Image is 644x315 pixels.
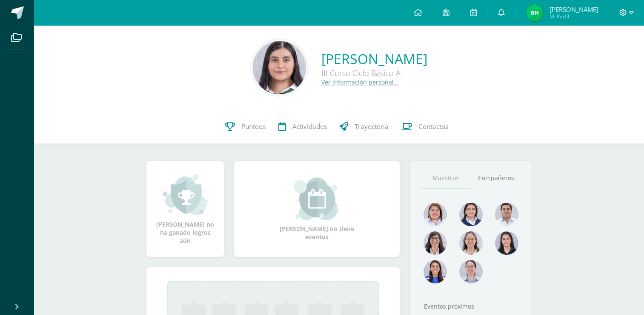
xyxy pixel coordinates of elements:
[459,260,483,283] img: 2d6d27342f92958193c038c70bd392c6.png
[355,122,389,131] span: Trayectoria
[424,260,447,283] img: a5c04a697988ad129bdf05b8f922df21.png
[162,173,209,216] img: achievement_small.png
[292,122,327,131] span: Actividades
[275,178,360,241] div: [PERSON_NAME] no tiene eventos
[526,4,543,21] img: 7e8f4bfdf5fac32941a4a2fa2799f9b6.png
[459,203,483,226] img: 38f1825733c6dbe04eae57747697107f.png
[421,302,521,310] div: Eventos próximos
[421,167,471,189] a: Maestros
[459,231,483,255] img: 0e5799bef7dad198813e0c5f14ac62f9.png
[550,13,598,20] span: Mi Perfil
[321,68,427,78] div: III Curso Ciclo Básico A
[495,231,518,255] img: 6bc5668d4199ea03c0854e21131151f7.png
[321,78,399,86] a: Ver información personal...
[550,5,598,14] span: [PERSON_NAME]
[424,203,447,226] img: 915cdc7588786fd8223dd02568f7fda0.png
[272,110,333,144] a: Actividades
[241,122,266,131] span: Punteos
[294,178,340,220] img: event_small.png
[155,173,215,245] div: [PERSON_NAME] no ha ganado logros aún
[219,110,272,144] a: Punteos
[395,110,455,144] a: Contactos
[321,50,427,68] a: [PERSON_NAME]
[418,122,448,131] span: Contactos
[471,167,521,189] a: Compañeros
[495,203,518,226] img: 9a0812c6f881ddad7942b4244ed4a083.png
[253,41,306,94] img: 11d28117d88af92a20ca6982d314e942.png
[424,231,447,255] img: e4c60777b6b4805822e873edbf202705.png
[333,110,395,144] a: Trayectoria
